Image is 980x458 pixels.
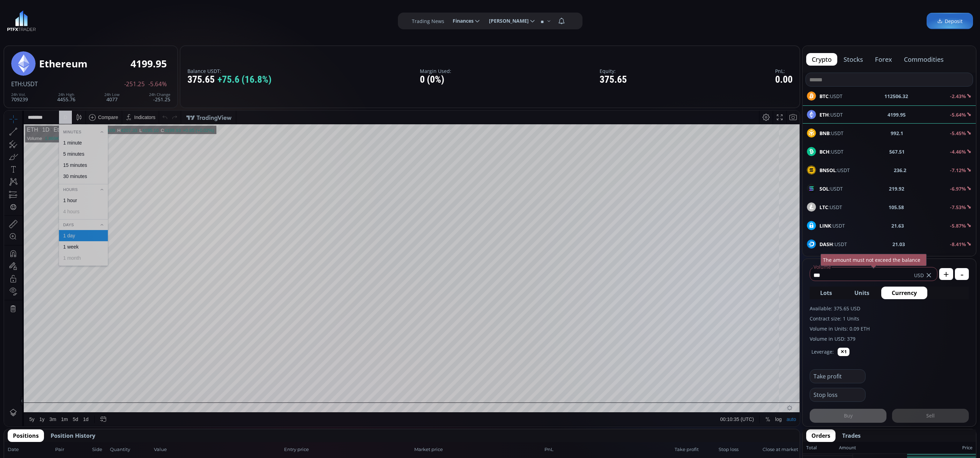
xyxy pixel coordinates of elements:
[950,148,966,155] b: -4.46%
[892,241,905,248] b: 21.03
[806,53,837,66] button: crypto
[8,446,53,453] span: Date
[806,429,836,442] button: Orders
[819,130,830,136] b: BNB
[889,204,904,211] b: 105.58
[45,16,73,22] div: Ethereum
[838,348,849,356] button: ✕1
[892,289,917,297] span: Currency
[810,305,969,312] label: Available: 375.65 USD
[138,17,155,22] div: 4195.10
[217,74,272,85] span: +75.6 (16.8%)
[806,443,839,452] div: Total
[420,74,451,85] div: 0 (0%)
[950,130,966,136] b: -5.45%
[950,241,966,248] b: -8.41%
[23,16,34,22] div: ETH
[884,93,908,100] b: 112506.32
[819,222,831,229] b: LINK
[448,14,474,28] span: Finances
[51,431,95,440] span: Position History
[819,130,844,137] span: :USDT
[838,53,869,66] button: stocks
[914,272,924,279] span: USD
[819,222,845,229] span: :USDT
[889,185,904,192] b: 219.92
[769,302,780,315] div: Toggle Log Scale
[11,93,28,102] div: 709239
[23,25,38,30] div: Volume
[59,87,73,93] div: 1 hour
[811,431,830,440] span: Orders
[771,306,778,311] div: log
[59,63,83,68] div: 30 minutes
[148,81,167,87] span: -5.64%
[819,204,828,210] b: LTC
[7,10,36,31] img: LOGO
[719,446,760,453] span: Stop loss
[55,75,104,83] div: Hours
[13,431,39,440] span: Positions
[414,446,542,453] span: Market price
[69,306,74,311] div: 5d
[894,167,906,174] b: 236.2
[55,446,90,453] span: Pair
[94,4,114,9] div: Compare
[35,306,40,311] div: 1y
[775,68,793,74] label: PnL:
[869,53,898,66] button: forex
[819,167,850,174] span: :USDT
[819,185,843,192] span: :USDT
[819,167,836,173] b: BNSOL
[889,148,905,155] b: 567.51
[59,40,80,46] div: 5 minutes
[544,446,673,453] span: PnL
[782,306,792,311] div: auto
[16,286,19,295] div: Hide Drawings Toolbar
[939,268,953,280] button: +
[59,29,78,35] div: 1 minute
[898,53,949,66] button: commodities
[819,93,842,100] span: :USDT
[104,93,120,97] div: 24h Low
[57,306,64,311] div: 1m
[937,17,963,25] span: Deposit
[130,4,151,9] div: Indicators
[8,429,44,442] button: Positions
[837,429,866,442] button: Trades
[92,446,108,453] span: Side
[950,93,966,99] b: -2.43%
[955,268,969,280] button: -
[854,289,869,297] span: Units
[104,93,120,102] div: 4077
[927,13,973,29] a: Deposit
[714,302,752,315] button: 00:10:35 (UTC)
[810,315,969,322] label: Contract size: 1 Units
[284,446,412,453] span: Entry price
[819,148,844,155] span: :USDT
[6,93,12,100] div: 
[187,74,272,85] div: 375.65
[59,98,75,104] div: 4 hours
[810,335,969,342] label: Volume in USD: 379
[187,68,272,74] label: Balance USDT:
[842,431,861,440] span: Trades
[950,185,966,192] b: -6.97%
[819,204,842,211] span: :USDT
[11,93,28,97] div: 24h Vol.
[891,130,903,137] b: 992.1
[763,446,796,453] span: Close at market
[59,52,83,57] div: 15 minutes
[59,133,74,139] div: 1 week
[59,145,77,150] div: 1 month
[57,93,75,97] div: 24h High
[179,17,210,22] div: +0.85 (+0.02%)
[856,443,972,452] div: Price
[950,204,966,210] b: -7.53%
[59,4,63,9] div: D
[117,17,133,22] div: 4207.33
[59,122,71,128] div: 1 day
[775,74,793,85] div: 0.00
[45,306,52,311] div: 3m
[811,348,834,355] label: Leverage:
